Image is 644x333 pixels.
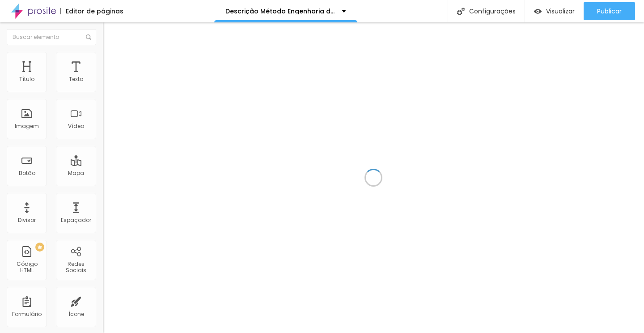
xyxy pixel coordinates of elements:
div: Código HTML [9,261,44,274]
div: Divisor [18,217,36,223]
button: Visualizar [525,2,584,20]
span: Visualizar [546,8,575,15]
img: Icone [457,8,465,15]
div: Espaçador [61,217,91,223]
p: Descrição Método Engenharia da Autoridade [225,8,335,14]
div: Mapa [68,170,84,176]
div: Imagem [15,123,39,129]
input: Buscar elemento [7,29,96,45]
div: Formulário [12,311,42,317]
div: Botão [19,170,35,176]
span: Publicar [597,8,622,15]
div: Vídeo [68,123,84,129]
button: Publicar [584,2,635,20]
div: Editor de páginas [60,8,123,14]
img: view-1.svg [534,8,542,15]
img: Icone [86,34,91,40]
div: Texto [69,76,83,82]
div: Redes Sociais [58,261,93,274]
div: Título [19,76,34,82]
div: Ícone [68,311,84,317]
